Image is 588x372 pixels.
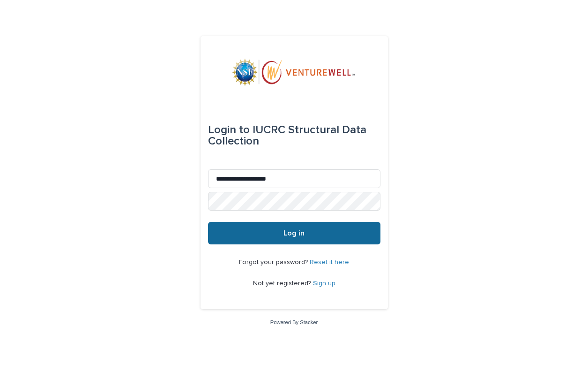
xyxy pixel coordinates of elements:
[208,117,380,154] div: IUCRC Structural Data Collection
[313,280,335,287] a: Sign up
[208,124,250,136] span: Login to
[283,229,305,237] span: Log in
[232,59,356,87] img: mWhVGmOKROS2pZaMU8FQ
[310,259,349,266] a: Reset it here
[270,319,318,325] a: Powered By Stacker
[253,280,313,287] span: Not yet registered?
[239,259,310,266] span: Forgot your password?
[208,222,380,244] button: Log in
